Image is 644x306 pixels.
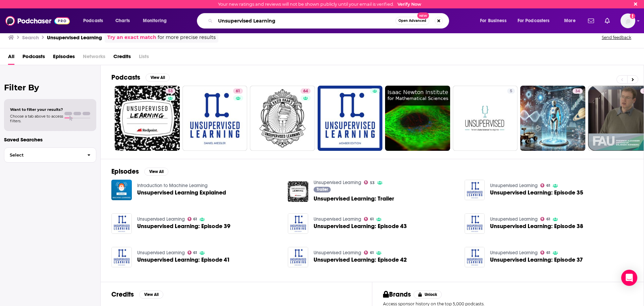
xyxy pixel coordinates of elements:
button: open menu [513,15,559,26]
p: Saved Searches [4,136,96,143]
button: View All [139,291,163,299]
span: 53 [168,88,173,95]
a: Credits [113,51,131,65]
a: 61 [233,88,243,94]
button: Select [4,147,96,163]
h2: Filter By [4,83,96,92]
span: Lists [139,51,149,65]
span: 61 [236,88,240,95]
a: Unsupervised Learning [137,216,185,222]
a: Unsupervised Learning [490,250,538,256]
span: Open Advanced [398,19,426,23]
a: Unsupervised Learning [314,216,361,222]
span: Podcasts [22,51,45,65]
a: CreditsView All [111,290,163,299]
button: View All [146,74,170,82]
a: 34 [520,86,585,151]
span: Unsupervised Learning: Episode 42 [314,257,407,263]
a: Unsupervised Learning [314,180,361,185]
a: Unsupervised Learning: Trailer [314,196,394,202]
img: Unsupervised Learning: Trailer [288,181,308,202]
a: 61 [182,86,248,151]
span: 61 [546,251,550,254]
a: PodcastsView All [111,73,170,82]
h2: Brands [383,290,411,299]
a: Unsupervised Learning: Episode 37 [490,257,583,263]
h2: Episodes [111,167,139,176]
a: Show notifications dropdown [585,15,597,27]
img: Unsupervised Learning: Episode 41 [111,247,132,267]
a: Show notifications dropdown [602,15,612,27]
a: 61 [540,217,550,221]
a: Unsupervised Learning [137,250,185,256]
span: 34 [575,88,580,95]
span: Podcasts [83,16,103,26]
img: Unsupervised Learning: Episode 43 [288,213,308,234]
div: Open Intercom Messenger [621,270,637,286]
span: 61 [193,218,197,221]
a: 53 [364,180,375,184]
a: 61 [364,251,374,255]
button: Unlock [414,291,442,299]
span: 61 [370,218,374,221]
img: Unsupervised Learning Explained [111,180,132,200]
a: Unsupervised Learning [314,250,361,256]
span: Charts [115,16,130,26]
button: open menu [559,15,584,26]
span: Networks [83,51,105,65]
h3: Unsupervised Learning [47,34,102,41]
span: Unsupervised Learning: Episode 38 [490,223,583,229]
span: 53 [370,181,375,184]
button: View All [144,168,168,176]
span: for more precise results [158,34,216,41]
a: 53 [115,86,180,151]
span: 61 [546,218,550,221]
h3: Search [22,34,39,41]
a: Verify Now [397,2,421,7]
a: 5 [453,86,518,151]
span: Want to filter your results? [10,107,63,112]
span: New [417,12,429,19]
a: 61 [540,183,550,187]
a: Unsupervised Learning: Episode 43 [314,223,407,229]
span: Trailer [317,187,328,191]
a: Try an exact match [107,34,156,41]
img: Unsupervised Learning: Episode 37 [465,247,485,267]
a: Unsupervised Learning: Episode 39 [137,223,230,229]
span: For Business [480,16,506,26]
img: Unsupervised Learning: Episode 39 [111,213,132,234]
a: Charts [111,15,134,26]
a: Introduction to Machine Learning [137,183,208,188]
svg: Email not verified [630,13,635,19]
a: 61 [364,217,374,221]
span: For Podcasters [518,16,550,26]
a: 34 [573,88,583,94]
a: Unsupervised Learning: Episode 41 [137,257,230,263]
a: Episodes [53,51,75,65]
span: More [564,16,576,26]
button: open menu [138,15,175,26]
span: Select [4,153,82,157]
a: 5 [507,88,515,94]
img: Podchaser - Follow, Share and Rate Podcasts [5,14,70,27]
span: 61 [193,251,197,254]
a: 61 [540,251,550,255]
span: 5 [510,88,512,95]
a: 53 [165,88,175,94]
a: EpisodesView All [111,167,168,176]
a: Unsupervised Learning: Episode 35 [490,190,583,195]
button: Show profile menu [621,13,635,28]
span: Monitoring [143,16,167,26]
img: Unsupervised Learning: Episode 35 [465,180,485,200]
a: All [8,51,14,65]
a: Unsupervised Learning [490,216,538,222]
